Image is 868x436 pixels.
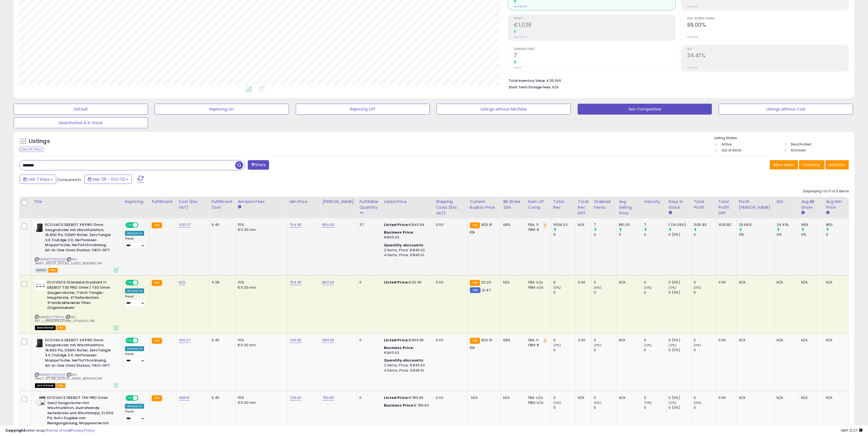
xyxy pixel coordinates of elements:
[619,199,639,216] div: Avg Selling Price
[553,405,575,410] div: 0
[46,315,65,319] a: B0CYT8PTHL
[436,222,463,227] div: 0.00
[57,177,82,182] span: Compared to:
[644,338,666,343] div: 0
[644,395,666,400] div: 0
[718,395,732,400] div: 0.00
[503,199,523,210] div: BB Share 24h.
[739,280,770,285] div: N/A
[594,232,616,237] div: 0
[644,343,652,347] small: (0%)
[359,280,377,285] div: 0
[238,400,283,405] div: €0.30 min
[470,222,480,228] small: FBA
[594,401,601,405] small: (0%)
[528,199,549,210] div: Num of Comp.
[290,395,301,401] a: 729.00
[125,199,147,205] div: Repricing
[687,35,698,39] small: Prev: N/A
[694,199,714,210] div: Total Profit
[669,395,691,400] div: 0 (0%)
[801,222,824,227] div: 99%
[125,288,144,293] div: Amazon AI
[384,243,429,248] div: :
[644,222,666,227] div: 7
[718,280,732,285] div: 0.00
[718,222,732,227] div: 1035.82
[553,401,561,405] small: (0%)
[384,243,423,248] b: Quantity discounts
[594,343,601,347] small: (0%)
[694,401,701,405] small: (0%)
[35,315,95,323] span: | SKU: RET_1_LPNHE919297488_07AUG25_FBA
[71,428,95,433] a: Privacy Policy
[803,189,849,194] div: Displaying 1 to 5 of 5 items
[718,199,734,216] div: Total Profit Diff.
[826,199,846,210] div: Avg Win Price
[644,348,666,353] div: 0
[470,287,481,293] small: FBM
[594,199,614,210] div: Ordered Items
[669,338,691,343] div: 0 (0%)
[238,285,283,290] div: €0.30 min
[384,280,409,285] b: Listed Price:
[137,280,146,285] span: OFF
[93,177,125,182] span: Sep-26 - Oct-02
[384,345,414,350] b: Business Price:
[578,338,587,343] div: 0.00
[594,280,616,285] div: 0
[211,199,233,210] div: Fulfillment Cost
[503,338,521,343] div: 68%
[669,343,676,347] small: (0%)
[29,138,50,145] h5: Listings
[436,280,463,285] div: 0.00
[5,428,95,433] div: seller snap | |
[503,280,521,285] div: N/A
[619,222,642,227] div: 851.03
[35,338,44,349] img: 31MQ-vgpmcL._SL40_.jpg
[384,338,429,343] div: €999.95
[578,395,587,400] div: N/A
[528,222,547,227] div: FBA: 11
[436,199,465,216] div: Shipping Costs (Exc. VAT)
[34,199,120,205] div: Title
[594,338,616,343] div: 0
[687,52,849,60] h2: 34.41%
[669,222,691,227] div: 1 (14.29%)
[125,410,145,422] div: Preset:
[578,104,712,115] button: Non Competitive
[437,104,571,115] button: Listings without Min/Max
[514,66,521,69] small: Prev: 0
[35,395,46,406] img: 31-kB4lhE7L._SL40_.jpg
[841,428,863,433] span: 2025-10-10 21:27 GMT
[35,268,47,273] span: All listings currently available for purchase on Amazon
[826,232,849,237] div: 0
[718,338,732,343] div: 0.00
[384,368,429,373] div: 4 Items, Price: €845.61
[14,104,148,115] button: Default
[35,383,55,388] span: All listings that are currently out of stock and unavailable for purchase on Amazon
[84,175,132,184] button: Sep-26 - Oct-02
[152,338,162,344] small: FBA
[179,199,207,210] div: Cost (Exc. VAT)
[619,232,642,237] div: 0
[669,405,691,410] div: 0 (0%)
[694,395,716,400] div: 0
[594,285,601,290] small: (0%)
[322,338,334,343] a: 999.95
[687,17,849,20] span: Avg. Buybox Share
[290,222,302,228] a: 764.95
[553,222,575,227] div: 5006.03
[46,372,65,377] a: B0F1SWS24N
[290,199,318,205] div: Min Price
[553,343,561,347] small: (0%)
[384,358,423,363] b: Quantity discounts
[470,280,480,286] small: FBA
[739,338,770,343] div: N/A
[384,395,429,400] div: €789.95
[238,222,283,227] div: 15%
[384,363,429,368] div: 2 Items, Price: €845.62
[694,280,716,285] div: 0
[35,325,56,330] span: All listings that are unavailable for purchase on Amazon for any reason other than out-of-stock
[777,395,795,400] div: N/A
